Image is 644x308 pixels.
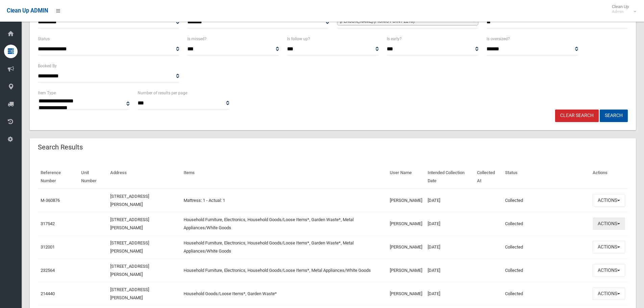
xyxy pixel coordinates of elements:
[287,35,310,43] label: Is follow up?
[181,282,387,305] td: Household Goods/Loose Items*, Garden Waste*
[425,212,474,235] td: [DATE]
[425,189,474,212] td: [DATE]
[425,235,474,259] td: [DATE]
[181,212,387,235] td: Household Furniture, Electronics, Household Goods/Loose Items*, Garden Waste*, Metal Appliances/W...
[593,287,625,300] button: Actions
[38,165,78,189] th: Reference Number
[41,268,55,273] a: 232564
[38,35,50,43] label: Status
[181,189,387,212] td: Mattress: 1 - Actual: 1
[425,165,474,189] th: Intended Collection Date
[474,165,502,189] th: Collected At
[612,9,629,14] small: Admin
[41,244,55,250] a: 312001
[78,165,107,189] th: Unit Number
[110,240,149,254] a: [STREET_ADDRESS][PERSON_NAME]
[38,62,57,70] label: Booked By
[609,4,636,14] span: Clean Up
[593,264,625,277] button: Actions
[7,7,48,14] span: Clean Up ADMIN
[38,89,56,97] label: Item Type
[502,282,590,305] td: Collected
[387,189,425,212] td: [PERSON_NAME]
[387,282,425,305] td: [PERSON_NAME]
[41,221,55,226] a: 317542
[425,259,474,282] td: [DATE]
[593,217,625,230] button: Actions
[41,198,60,203] a: M-360876
[41,291,55,296] a: 214440
[387,35,402,43] label: Is early?
[387,212,425,235] td: [PERSON_NAME]
[502,259,590,282] td: Collected
[387,165,425,189] th: User Name
[387,259,425,282] td: [PERSON_NAME]
[110,287,149,300] a: [STREET_ADDRESS][PERSON_NAME]
[502,189,590,212] td: Collected
[600,110,628,122] button: Search
[502,212,590,235] td: Collected
[486,35,510,43] label: Is oversized?
[30,141,91,154] header: Search Results
[110,264,149,277] a: [STREET_ADDRESS][PERSON_NAME]
[181,259,387,282] td: Household Furniture, Electronics, Household Goods/Loose Items*, Metal Appliances/White Goods
[425,282,474,305] td: [DATE]
[555,110,599,122] a: Clear Search
[138,89,187,97] label: Number of results per page
[502,235,590,259] td: Collected
[590,165,628,189] th: Actions
[593,194,625,207] button: Actions
[110,217,149,230] a: [STREET_ADDRESS][PERSON_NAME]
[387,235,425,259] td: [PERSON_NAME]
[593,241,625,253] button: Actions
[108,165,181,189] th: Address
[181,165,387,189] th: Items
[187,35,207,43] label: Is missed?
[502,165,590,189] th: Status
[181,235,387,259] td: Household Furniture, Electronics, Household Goods/Loose Items*, Garden Waste*, Metal Appliances/W...
[110,194,149,207] a: [STREET_ADDRESS][PERSON_NAME]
